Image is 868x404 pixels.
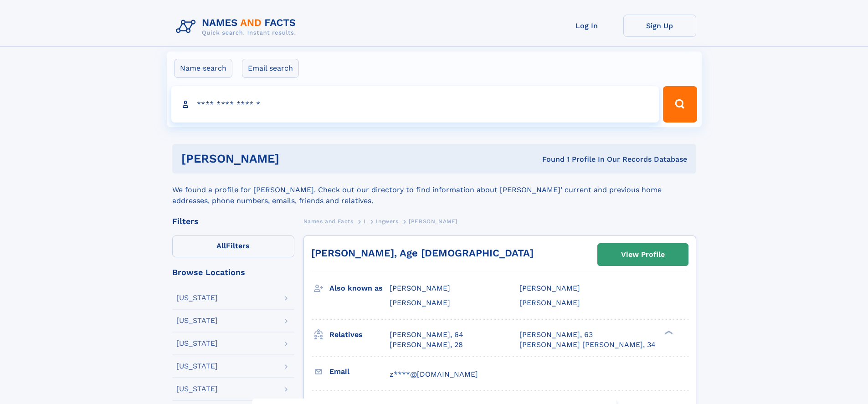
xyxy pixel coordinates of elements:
label: Name search [174,59,232,78]
h3: Also known as [329,281,390,296]
h3: Relatives [329,327,390,343]
span: Ingwers [376,218,398,225]
div: [US_STATE] [176,317,218,324]
div: View Profile [621,244,665,265]
a: [PERSON_NAME], 64 [390,330,463,340]
span: [PERSON_NAME] [409,218,457,225]
div: [US_STATE] [176,294,218,302]
span: I [364,218,366,225]
div: [US_STATE] [176,340,218,347]
span: [PERSON_NAME] [519,298,580,307]
a: Sign Up [623,15,696,37]
div: ❯ [663,329,673,335]
button: Search Button [663,86,697,123]
div: Found 1 Profile In Our Records Database [411,154,687,164]
a: Ingwers [376,215,398,227]
a: [PERSON_NAME] [PERSON_NAME], 34 [519,340,656,350]
div: We found a profile for [PERSON_NAME]. Check out our directory to find information about [PERSON_N... [172,174,696,206]
a: Log In [550,15,623,37]
span: [PERSON_NAME] [390,298,450,307]
a: View Profile [598,244,688,266]
div: Filters [172,217,294,225]
input: search input [171,86,659,123]
div: [US_STATE] [176,363,218,370]
h3: Email [329,364,390,379]
a: [PERSON_NAME], Age [DEMOGRAPHIC_DATA] [311,247,534,259]
a: [PERSON_NAME], 63 [519,330,593,340]
h1: [PERSON_NAME] [181,153,411,164]
a: [PERSON_NAME], 28 [390,340,463,350]
div: Browse Locations [172,268,294,276]
label: Email search [242,59,299,78]
a: I [364,215,366,227]
span: All [216,241,226,250]
span: [PERSON_NAME] [519,284,580,292]
span: [PERSON_NAME] [390,284,450,292]
a: Names and Facts [303,215,354,227]
div: [US_STATE] [176,385,218,393]
label: Filters [172,235,294,257]
img: Logo Names and Facts [172,15,303,39]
